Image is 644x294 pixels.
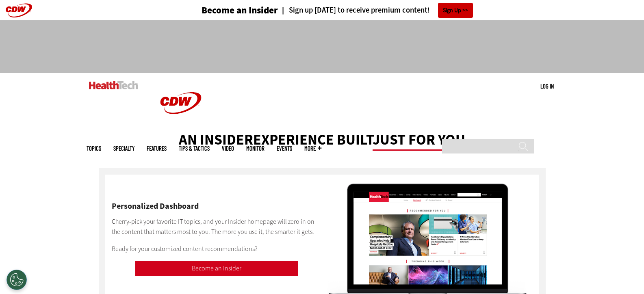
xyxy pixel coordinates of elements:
span: just for you [373,130,465,151]
span: Specialty [113,145,134,151]
span: Topics [87,145,101,151]
a: CDW [150,127,211,135]
a: Features [147,145,167,151]
a: Events [277,145,292,151]
a: Tips & Tactics [179,145,210,151]
p: Ready for your customized content recommendations? [112,244,322,254]
button: Open Preferences [7,270,27,290]
h2: Personalized Dashboard [112,202,322,210]
h3: Become an Insider [202,6,278,15]
a: Sign up [DATE] to receive premium content! [278,6,430,14]
span: More [304,145,321,151]
a: Sign Up [438,3,473,18]
iframe: advertisement [174,28,470,65]
div: User menu [540,82,554,91]
img: Home [150,73,211,133]
p: Cherry-pick your favorite IT topics, and your Insider homepage will zero in on the content that m... [112,216,322,237]
a: Become an Insider [171,6,278,15]
img: Home [89,81,138,89]
a: Log in [540,82,554,90]
a: MonITor [246,145,265,151]
a: Become an Insider [135,261,298,276]
a: Video [222,145,234,151]
div: Cookies Settings [7,270,27,290]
